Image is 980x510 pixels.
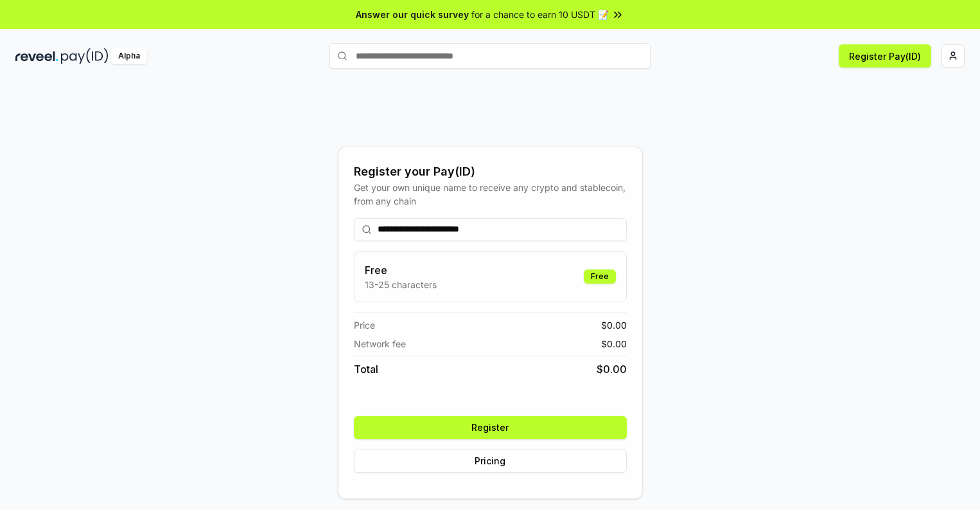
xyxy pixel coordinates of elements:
[354,361,378,377] span: Total
[471,8,609,21] span: for a chance to earn 10 USDT 📝
[111,48,147,64] div: Alpha
[354,181,627,208] div: Get your own unique name to receive any crypto and stablecoin, from any chain
[354,337,406,351] span: Network fee
[839,44,931,68] button: Register Pay(ID)
[354,450,627,473] button: Pricing
[354,318,375,332] span: Price
[354,416,627,439] button: Register
[356,8,469,21] span: Answer our quick survey
[354,163,627,181] div: Register your Pay(ID)
[601,318,627,332] span: $ 0.00
[15,48,58,64] img: reveel_dark
[597,361,627,377] span: $ 0.00
[584,269,616,284] div: Free
[365,278,437,291] p: 13-25 characters
[601,337,627,351] span: $ 0.00
[61,48,109,64] img: pay_id
[365,262,437,278] h3: Free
